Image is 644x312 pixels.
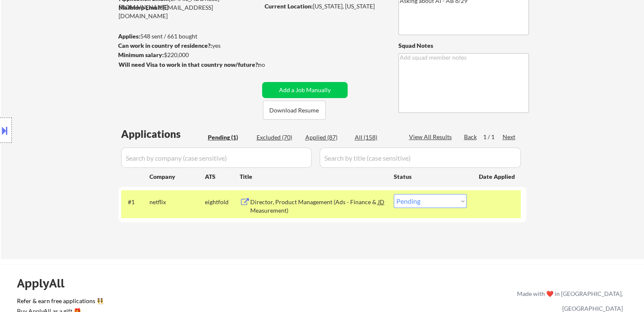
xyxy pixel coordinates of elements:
[479,172,516,181] div: Date Applied
[464,133,478,141] div: Back
[118,33,140,40] strong: Applies:
[118,51,259,59] div: $220,000
[394,169,467,184] div: Status
[119,61,260,68] strong: Will need Visa to work in that country now/future?:
[17,298,340,307] a: Refer & earn free applications 👯‍♀️
[118,42,212,49] strong: Can work in country of residence?:
[250,198,378,214] div: Director, Product Management (Ads - Finance & Measurement)
[205,198,240,206] div: eightfold
[118,51,164,58] strong: Minimum salary:
[305,133,348,142] div: Applied (87)
[119,3,259,20] div: [EMAIL_ADDRESS][DOMAIN_NAME]
[121,148,312,168] input: Search by company (case sensitive)
[118,32,259,41] div: 548 sent / 661 bought
[409,133,454,141] div: View All Results
[240,172,386,181] div: Title
[121,129,205,139] div: Applications
[205,172,240,181] div: ATS
[503,133,516,141] div: Next
[257,133,299,142] div: Excluded (70)
[320,148,521,168] input: Search by title (case sensitive)
[377,194,386,209] div: JD
[118,41,257,50] div: yes
[355,133,397,142] div: All (158)
[258,60,282,69] div: no
[17,276,74,290] div: ApplyAll
[263,101,326,120] button: Download Resume
[483,133,503,141] div: 1 / 1
[265,2,384,11] div: [US_STATE], [US_STATE]
[398,41,529,50] div: Squad Notes
[262,82,348,98] button: Add a Job Manually
[149,172,205,181] div: Company
[149,198,205,206] div: netflix
[208,133,250,142] div: Pending (1)
[265,3,313,10] strong: Current Location:
[119,4,163,11] strong: Mailslurp Email:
